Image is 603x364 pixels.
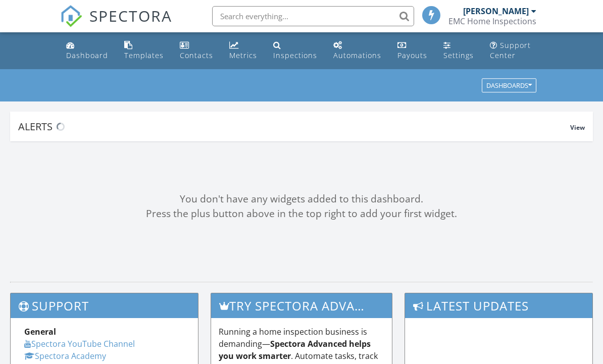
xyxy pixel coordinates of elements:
div: Alerts [18,120,570,133]
h3: Support [11,293,198,318]
strong: General [24,326,56,337]
div: Automations [333,50,381,60]
a: Metrics [225,36,261,65]
div: Settings [443,50,474,60]
div: Metrics [229,50,257,60]
h3: Latest Updates [405,293,592,318]
input: Search everything... [212,6,414,26]
a: Automations (Basic) [329,36,385,65]
div: Contacts [180,50,213,60]
div: EMC Home Inspections [448,16,536,26]
button: Dashboards [482,79,536,93]
a: Settings [439,36,478,65]
div: Inspections [273,50,317,60]
a: SPECTORA [60,14,172,35]
h3: Try spectora advanced [DATE] [211,293,392,318]
div: You don't have any widgets added to this dashboard. [10,192,593,206]
strong: Spectora Advanced helps you work smarter [219,338,371,361]
a: Spectora YouTube Channel [24,338,135,349]
div: Support Center [490,40,531,60]
a: Inspections [269,36,321,65]
a: Dashboard [62,36,112,65]
a: Payouts [393,36,431,65]
span: SPECTORA [89,5,172,26]
div: Payouts [397,50,427,60]
span: View [570,123,585,132]
div: Dashboards [486,82,532,89]
div: [PERSON_NAME] [463,6,529,16]
img: The Best Home Inspection Software - Spectora [60,5,82,27]
a: Spectora Academy [24,350,106,361]
div: Press the plus button above in the top right to add your first widget. [10,206,593,221]
a: Support Center [486,36,540,65]
a: Templates [120,36,168,65]
div: Dashboard [66,50,108,60]
a: Contacts [176,36,217,65]
div: Templates [124,50,164,60]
